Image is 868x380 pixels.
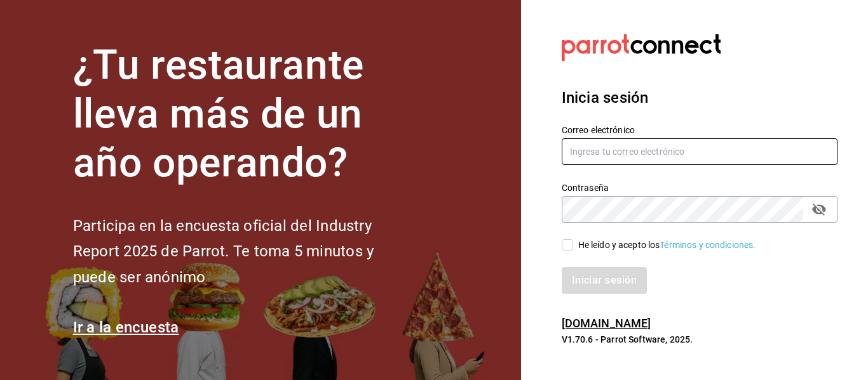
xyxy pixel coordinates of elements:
div: He leído y acepto los [578,239,756,252]
label: Contraseña [562,183,837,192]
label: Correo electrónico [562,126,837,134]
p: V1.70.6 - Parrot Software, 2025. [562,333,837,346]
a: Ir a la encuesta [73,318,179,336]
h3: Inicia sesión [562,86,837,109]
h1: ¿Tu restaurante lleva más de un año operando? [73,41,416,187]
button: passwordField [808,199,830,220]
a: [DOMAIN_NAME] [562,317,651,330]
h2: Participa en la encuesta oficial del Industry Report 2025 de Parrot. Te toma 5 minutos y puede se... [73,213,416,291]
input: Ingresa tu correo electrónico [562,138,837,165]
a: Términos y condiciones. [660,240,756,250]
